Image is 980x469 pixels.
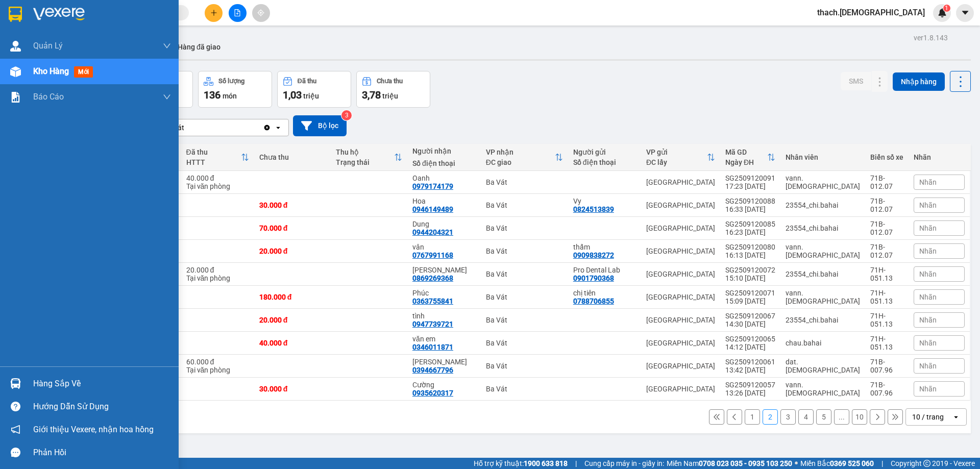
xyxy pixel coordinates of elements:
span: Cung cấp máy in - giấy in: [584,458,664,469]
div: 0363755841 [412,297,453,305]
div: Dung [412,220,476,228]
div: Ba Vát [486,247,563,255]
span: | [881,458,883,469]
span: down [163,42,171,50]
span: 1 [945,5,948,12]
button: Số lượng136món [198,71,272,108]
span: mới [74,66,93,78]
div: Ba Vát [486,270,563,278]
div: 23554_chi.bahai [786,224,860,232]
div: 16:33 [DATE] [725,205,775,213]
button: 1 [745,409,760,425]
div: ĐC giao [486,158,555,166]
div: Người gửi [573,148,636,156]
div: Tại văn phòng [186,366,249,374]
sup: 1 [943,5,950,12]
span: copyright [923,460,930,467]
svg: open [274,124,282,132]
div: Ba Vát [486,224,563,232]
div: [GEOGRAPHIC_DATA] [646,316,715,324]
div: 71B-012.07 [870,197,903,213]
div: 23554_chi.bahai [786,201,860,209]
button: 2 [763,409,778,425]
div: 180.000 đ [259,293,326,301]
button: SMS [841,72,871,90]
div: ĐC lấy [646,158,707,166]
span: Nhãn [919,385,937,393]
div: thấm [573,243,636,251]
div: Hàng sắp về [33,376,171,391]
div: VP nhận [486,148,555,156]
div: Pro Dental Lab [573,266,636,274]
button: 3 [780,409,796,425]
div: Ba Vát [486,362,563,370]
div: SG2509120085 [725,220,775,228]
strong: 0369 525 060 [830,459,874,467]
th: Toggle SortBy [641,144,720,171]
div: HTTT [186,158,241,166]
div: 71B-007.96 [870,381,903,397]
span: | [575,458,577,469]
div: [GEOGRAPHIC_DATA] [646,362,715,370]
button: Chưa thu3,78 triệu [356,71,430,108]
div: 71B-012.07 [870,174,903,190]
div: Ba Vát [486,339,563,347]
div: Người nhận [412,147,476,155]
span: notification [11,425,20,434]
div: Trạng thái [336,158,394,166]
div: 40.000 đ [186,174,249,182]
div: 17:23 [DATE] [725,182,775,190]
div: Oanh [412,174,476,182]
div: Tại văn phòng [186,274,249,282]
div: chau.bahai [786,339,860,347]
button: Nhập hàng [893,72,945,91]
div: 0788706855 [573,297,614,305]
th: Toggle SortBy [720,144,780,171]
button: ... [834,409,849,425]
span: Nhãn [919,339,937,347]
span: Kho hàng [33,66,69,76]
div: 30.000 đ [259,201,326,209]
div: VP gửi [646,148,707,156]
div: Anh tường [412,266,476,274]
div: Ba Vát [486,293,563,301]
div: 0909838272 [573,251,614,259]
span: Giới thiệu Vexere, nhận hoa hồng [33,423,154,436]
span: Nhãn [919,224,937,232]
div: chị tiên [573,289,636,297]
span: triệu [382,92,398,100]
div: nguyễn nhật nam [412,358,476,366]
div: SG2509120061 [725,358,775,366]
th: Toggle SortBy [181,144,254,171]
span: Nhãn [919,201,937,209]
img: icon-new-feature [938,8,947,17]
span: ⚪️ [795,461,798,465]
span: file-add [234,9,241,16]
div: Mã GD [725,148,767,156]
div: 13:42 [DATE] [725,366,775,374]
div: SG2509120065 [725,335,775,343]
div: ver 1.8.143 [914,32,948,43]
span: Quản Lý [33,39,63,52]
button: 4 [798,409,814,425]
span: 136 [204,89,220,101]
div: 23554_chi.bahai [786,270,860,278]
button: aim [252,4,270,22]
div: 71H-051.13 [870,312,903,328]
span: question-circle [11,402,20,411]
button: Hàng đã giao [169,35,229,59]
div: 13:26 [DATE] [725,389,775,397]
strong: 1900 633 818 [524,459,568,467]
div: 20.000 đ [259,247,326,255]
div: Chưa thu [377,78,403,85]
div: 0824513839 [573,205,614,213]
div: 71B-007.96 [870,358,903,374]
div: Phúc [412,289,476,297]
div: Hoa [412,197,476,205]
div: Ngày ĐH [725,158,767,166]
div: [GEOGRAPHIC_DATA] [646,201,715,209]
div: [GEOGRAPHIC_DATA] [646,293,715,301]
div: Phản hồi [33,445,171,460]
span: món [223,92,237,100]
div: 0947739721 [412,320,453,328]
